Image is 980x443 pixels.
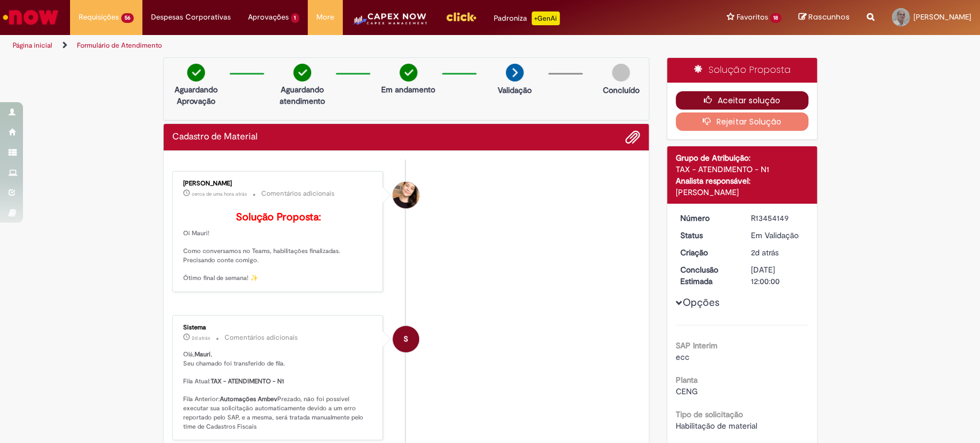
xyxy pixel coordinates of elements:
[676,112,808,131] button: Rejeitar Solução
[506,64,524,81] img: arrow-next.png
[121,13,134,23] span: 56
[381,84,435,95] p: Em andamento
[192,191,247,197] time: 29/08/2025 15:48:08
[183,180,374,187] div: [PERSON_NAME]
[172,132,258,142] h2: Cadastro de Material Histórico de tíquete
[676,175,808,186] div: Analista responsável:
[751,212,804,224] div: R13454149
[808,11,850,22] span: Rascunhos
[799,12,850,23] a: Rascunhos
[676,375,698,385] b: Planta
[676,164,808,175] div: TAX - ATENDIMENTO - N1
[192,335,210,341] time: 27/08/2025 18:19:27
[736,11,768,23] span: Favoritos
[393,326,419,352] div: System
[79,11,119,23] span: Requisições
[248,11,289,23] span: Aprovações
[192,335,210,341] span: 2d atrás
[236,211,321,224] b: Solução Proposta:
[751,247,778,258] span: 2d atrás
[9,35,645,56] ul: Trilhas de página
[168,84,224,107] p: Aguardando Aprovação
[676,186,808,198] div: [PERSON_NAME]
[400,64,417,81] img: check-circle-green.png
[672,212,742,224] dt: Número
[751,230,804,241] div: Em Validação
[316,11,334,23] span: More
[224,333,298,343] small: Comentários adicionais
[751,264,804,287] div: [DATE] 12:00:00
[625,130,640,145] button: Adicionar anexos
[676,352,690,362] span: ecc
[612,64,630,81] img: img-circle-grey.png
[676,152,808,164] div: Grupo de Atribuição:
[672,264,742,287] dt: Conclusão Estimada
[187,64,205,81] img: check-circle-green.png
[770,13,781,23] span: 18
[293,64,311,81] img: check-circle-green.png
[1,6,60,29] img: ServiceNow
[393,182,419,208] div: Sabrina De Vasconcelos
[274,84,330,107] p: Aguardando atendimento
[291,13,300,23] span: 1
[498,84,532,96] p: Validação
[195,350,211,359] b: Mauri
[913,12,971,22] span: [PERSON_NAME]
[13,41,52,50] a: Página inicial
[676,409,743,419] b: Tipo de solicitação
[676,340,718,351] b: SAP Interim
[77,41,162,50] a: Formulário de Atendimento
[676,386,698,397] span: CENG
[751,247,778,258] time: 27/08/2025 18:19:13
[220,395,277,403] b: Automações Ambev
[183,350,374,431] p: Olá, , Seu chamado foi transferido de fila. Fila Atual: Fila Anterior: Prezado, não foi possível ...
[183,324,374,331] div: Sistema
[351,11,428,34] img: CapexLogo5.png
[183,212,374,283] p: Oi Mauri! Como conversamos no Teams, habilitações finalizadas. Precisando conte comigo. Ótimo fin...
[151,11,231,23] span: Despesas Corporativas
[676,421,757,431] span: Habilitação de material
[602,84,639,96] p: Concluído
[494,11,560,25] div: Padroniza
[667,58,817,83] div: Solução Proposta
[404,325,408,353] span: S
[211,377,284,386] b: TAX - ATENDIMENTO - N1
[676,91,808,110] button: Aceitar solução
[446,8,477,25] img: click_logo_yellow_360x200.png
[261,189,335,199] small: Comentários adicionais
[192,191,247,197] span: cerca de uma hora atrás
[672,247,742,258] dt: Criação
[751,247,804,258] div: 27/08/2025 18:19:13
[532,11,560,25] p: +GenAi
[672,230,742,241] dt: Status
